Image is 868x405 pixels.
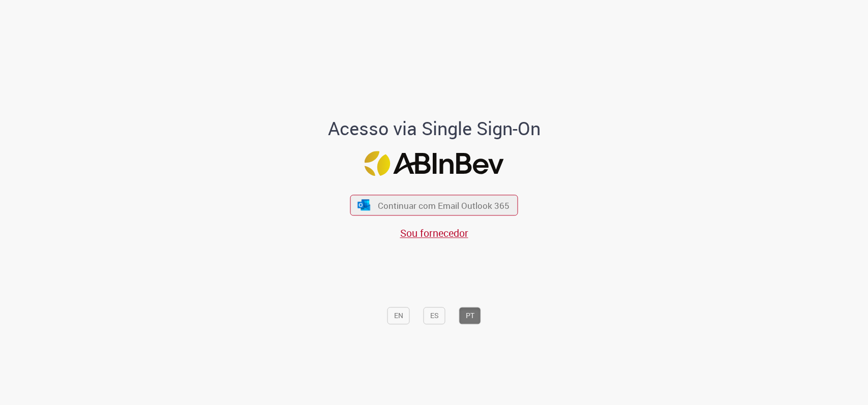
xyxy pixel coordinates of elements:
a: Sou fornecedor [400,226,468,240]
button: PT [459,307,481,324]
span: Continuar com Email Outlook 365 [378,199,510,211]
button: EN [387,307,410,324]
button: ES [424,307,445,324]
button: ícone Azure/Microsoft 360 Continuar com Email Outlook 365 [350,195,518,215]
img: Logo ABInBev [365,151,504,176]
h1: Acesso via Single Sign-On [293,119,575,139]
img: ícone Azure/Microsoft 360 [356,200,371,210]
